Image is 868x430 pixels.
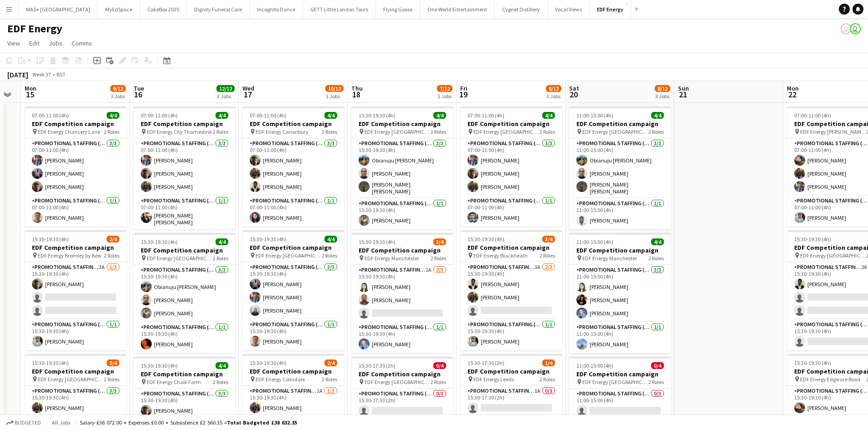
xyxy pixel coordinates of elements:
[56,71,66,78] div: BST
[15,420,41,426] span: Budgeted
[303,0,376,18] button: GETT Little London Tours
[26,37,43,49] a: Edit
[590,0,631,18] button: EDF Energy
[841,23,852,34] app-user-avatar: Ellie Allen
[80,419,297,426] div: Salary £36 072.00 + Expenses £0.00 + Subsistence £2 560.35 =
[5,418,42,428] button: Budgeted
[7,39,20,47] span: View
[49,39,62,47] span: Jobs
[420,0,495,18] button: One World Entertainment
[850,23,861,34] app-user-avatar: Amelia Radley
[50,419,72,426] span: All jobs
[4,37,24,49] a: View
[29,39,40,47] span: Edit
[72,39,92,47] span: Comms
[7,70,28,79] div: [DATE]
[98,0,140,18] button: MyEdSpace
[227,419,297,426] span: Total Budgeted £38 632.35
[140,0,187,18] button: CakeBox 2025
[495,0,548,18] button: Cygnet Distillery
[250,0,303,18] button: Incognito Dance
[7,22,62,35] h1: EDF Energy
[548,0,590,18] button: Vocal Views
[187,0,250,18] button: Dignity Funeral Care
[19,0,98,18] button: MAS+ [GEOGRAPHIC_DATA]
[45,37,66,49] a: Jobs
[68,37,96,49] a: Comms
[376,0,420,18] button: Flying Goose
